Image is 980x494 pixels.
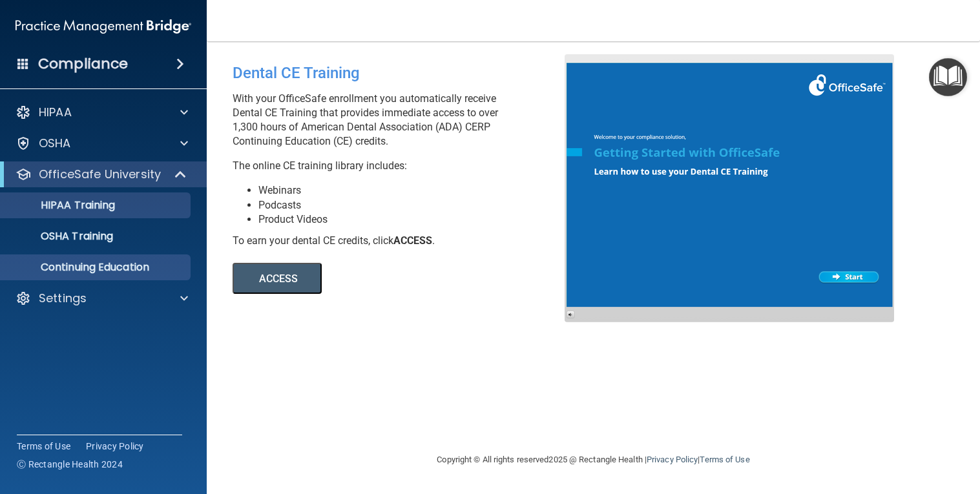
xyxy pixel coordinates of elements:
a: Terms of Use [700,455,749,464]
p: The online CE training library includes: [233,159,574,173]
a: OfficeSafe University [16,167,187,182]
a: Settings [16,291,188,306]
p: Settings [39,291,87,306]
p: HIPAA Training [8,199,115,212]
p: HIPAA [39,105,72,120]
a: HIPAA [16,105,188,120]
h4: Compliance [38,55,128,73]
button: Open Resource Center [929,58,967,96]
span: Ⓒ Rectangle Health 2024 [17,458,123,471]
a: Privacy Policy [647,455,698,464]
b: ACCESS [393,234,432,247]
li: Webinars [258,183,574,198]
div: Dental CE Training [233,54,574,92]
p: Continuing Education [8,261,185,274]
p: With your OfficeSafe enrollment you automatically receive Dental CE Training that provides immedi... [233,92,574,149]
div: To earn your dental CE credits, click . [233,234,574,248]
button: ACCESS [233,263,322,294]
a: Privacy Policy [86,440,144,453]
a: Terms of Use [17,440,70,453]
li: Podcasts [258,198,574,212]
p: OSHA Training [8,230,113,243]
p: OfficeSafe University [39,167,161,182]
a: OSHA [16,136,188,151]
div: Copyright © All rights reserved 2025 @ Rectangle Health | | [358,439,829,480]
li: Product Videos [258,212,574,227]
a: ACCESS [233,274,586,284]
p: OSHA [39,136,71,151]
img: PMB logo [16,14,191,39]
